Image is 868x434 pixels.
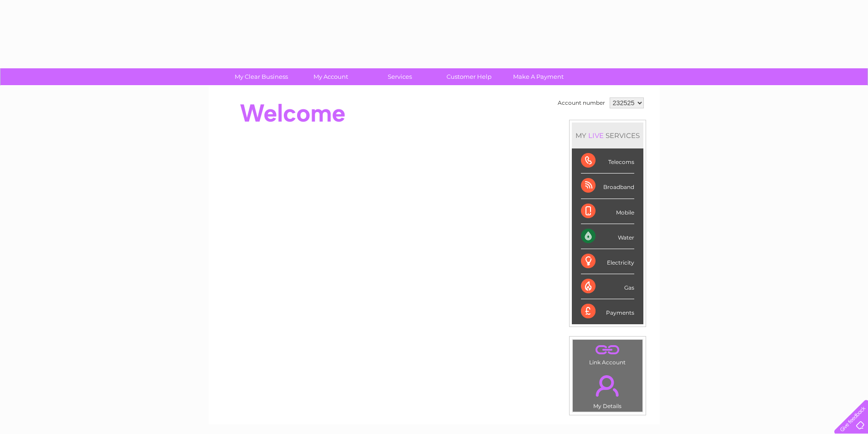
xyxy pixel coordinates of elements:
a: My Clear Business [224,68,299,85]
div: Mobile [581,199,634,224]
a: Make A Payment [501,68,576,85]
div: MY SERVICES [572,123,643,148]
a: Customer Help [431,68,507,85]
a: . [575,342,640,358]
div: Broadband [581,174,634,199]
div: Telecoms [581,148,634,174]
a: . [575,370,640,402]
div: Water [581,224,634,249]
a: Services [362,68,437,85]
td: My Details [572,368,643,412]
div: Gas [581,274,634,299]
td: Account number [555,95,607,111]
td: Link Account [572,339,643,368]
div: Electricity [581,249,634,274]
div: Payments [581,299,634,324]
a: My Account [293,68,368,85]
div: LIVE [586,131,606,140]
